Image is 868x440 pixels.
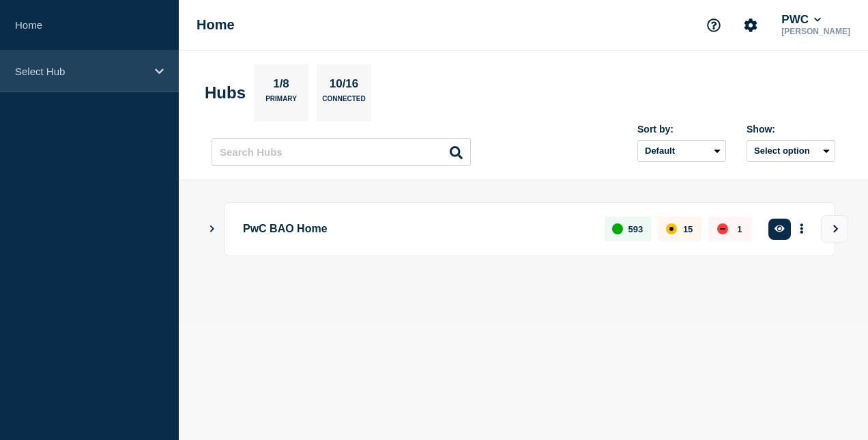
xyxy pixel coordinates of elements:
[205,83,246,102] h2: Hubs
[793,217,811,242] button: More actions
[747,140,835,162] button: Select option
[209,224,216,234] button: Show Connected Hubs
[683,224,693,234] p: 15
[747,124,835,135] div: Show:
[737,224,742,234] p: 1
[243,217,589,242] p: PwC BAO Home
[324,77,364,95] p: 10/16
[265,95,297,109] p: Primary
[628,224,643,234] p: 593
[15,66,146,77] p: Select Hub
[717,223,728,234] div: down
[212,138,471,166] input: Search Hubs
[268,77,295,95] p: 1/8
[699,11,728,40] button: Support
[666,223,677,234] div: affected
[322,95,365,109] p: Connected
[736,11,765,40] button: Account settings
[612,223,623,234] div: up
[637,140,726,162] select: Sort by
[821,215,848,243] button: View
[779,13,824,27] button: PWC
[779,27,853,36] p: [PERSON_NAME]
[637,124,726,135] div: Sort by:
[197,17,235,33] h1: Home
